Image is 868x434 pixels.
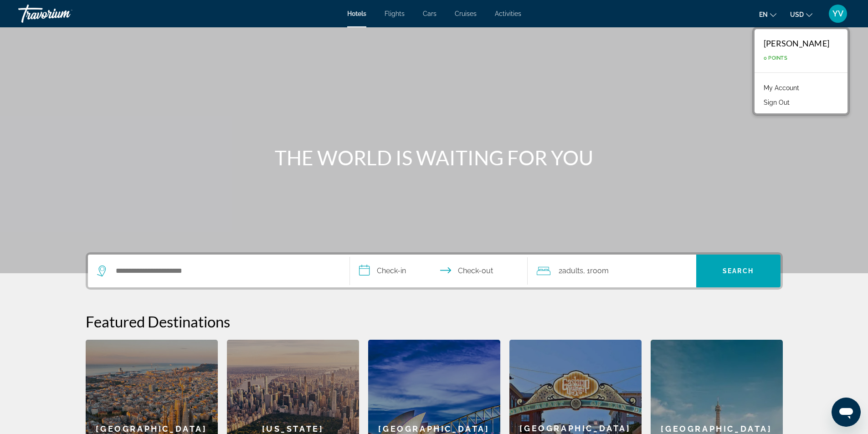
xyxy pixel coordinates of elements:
[86,312,783,331] h2: Featured Destinations
[832,398,861,427] iframe: Button to launch messaging window
[790,11,804,18] span: USD
[790,8,812,21] button: Change currency
[759,11,768,18] span: en
[559,265,583,277] span: 2
[832,9,843,18] span: YV
[423,10,437,17] a: Cars
[115,264,336,278] input: Search hotel destination
[759,8,776,21] button: Change language
[723,267,754,275] span: Search
[88,255,781,287] div: Search widget
[495,10,521,17] a: Activities
[455,10,477,17] a: Cruises
[263,146,605,169] h1: THE WORLD IS WAITING FOR YOU
[826,4,850,23] button: User Menu
[350,255,528,287] button: Select check in and out date
[759,82,804,94] a: My Account
[583,265,609,277] span: , 1
[759,97,794,108] button: Sign Out
[764,38,829,48] div: [PERSON_NAME]
[696,255,781,287] button: Search
[764,55,787,61] span: 0 Points
[385,10,405,17] a: Flights
[562,266,583,275] span: Adults
[590,266,609,275] span: Room
[347,10,366,17] a: Hotels
[18,2,109,26] a: Travorium
[528,255,696,287] button: Travelers: 2 adults, 0 children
